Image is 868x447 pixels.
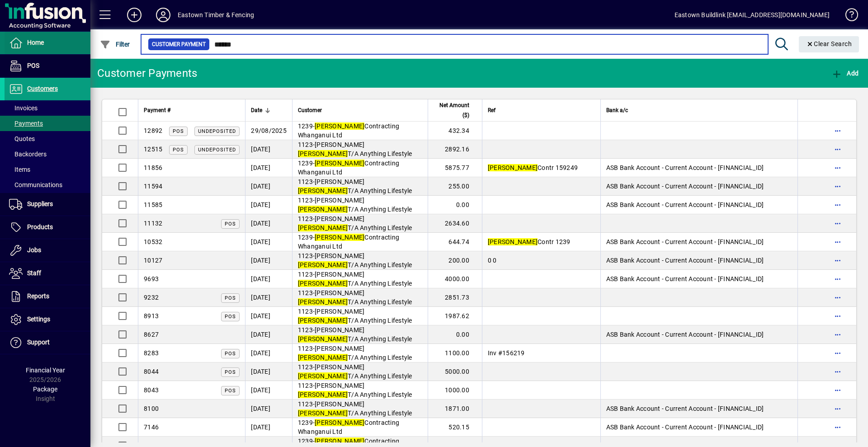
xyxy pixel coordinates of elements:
button: Clear [799,36,859,52]
span: 1123 [298,252,313,259]
span: [PERSON_NAME] T/A Anything Lifestyle [298,252,412,268]
a: Communications [5,177,90,193]
em: [PERSON_NAME] [298,409,348,417]
em: [PERSON_NAME] [315,122,364,130]
td: [DATE] [245,307,292,325]
span: 1123 [298,178,313,185]
td: - [292,270,428,288]
span: Payments [9,120,43,127]
button: More options [830,216,845,231]
span: Contr 1239 [488,238,571,245]
span: [PERSON_NAME] T/A Anything Lifestyle [298,363,412,380]
span: 12515 [144,146,162,153]
button: More options [830,309,845,323]
span: Inv #156219 [488,349,525,357]
span: Bank a/c [606,105,628,115]
span: [PERSON_NAME] T/A Anything Lifestyle [298,271,412,287]
span: 1123 [298,215,313,222]
td: 200.00 [428,251,482,270]
em: [PERSON_NAME] [298,187,348,194]
button: More options [830,272,845,286]
span: Items [9,166,30,173]
span: 8043 [144,386,159,394]
span: ASB Bank Account - Current Account - [FINANCIAL_ID] [606,238,764,245]
td: 2892.16 [428,140,482,159]
em: [PERSON_NAME] [298,206,348,213]
span: Undeposited [198,128,236,134]
button: More options [830,290,845,305]
span: POS [225,295,236,301]
span: Package [33,386,57,393]
span: Clear Search [806,40,852,47]
a: Suppliers [5,193,90,216]
td: [DATE] [245,177,292,196]
em: [PERSON_NAME] [315,438,364,445]
button: More options [830,364,845,379]
span: 7146 [144,423,159,431]
span: Date [251,105,262,115]
span: 1239 [298,419,313,426]
span: Customer [298,105,322,115]
a: Invoices [5,100,90,116]
td: - [292,362,428,381]
span: ASB Bank Account - Current Account - [FINANCIAL_ID] [606,257,764,264]
span: POS [225,388,236,394]
span: Settings [27,315,50,323]
span: POS [27,62,39,69]
span: Contracting Whanganui Ltd [298,160,399,176]
button: More options [830,198,845,212]
td: [DATE] [245,344,292,362]
span: Undeposited [198,147,236,153]
span: POS [225,221,236,227]
span: 1123 [298,400,313,408]
button: More options [830,401,845,416]
td: 5875.77 [428,159,482,177]
span: [PERSON_NAME] T/A Anything Lifestyle [298,215,412,231]
span: Reports [27,292,49,300]
span: 1123 [298,326,313,334]
span: 8627 [144,331,159,338]
td: - [292,233,428,251]
td: [DATE] [245,362,292,381]
span: POS [225,369,236,375]
span: 1239 [298,160,313,167]
td: - [292,122,428,140]
span: Communications [9,181,62,188]
td: [DATE] [245,381,292,400]
button: Profile [149,7,178,23]
td: - [292,325,428,344]
a: Staff [5,262,90,285]
a: Settings [5,308,90,331]
td: [DATE] [245,233,292,251]
div: Payment # [144,105,240,115]
span: ASB Bank Account - Current Account - [FINANCIAL_ID] [606,331,764,338]
span: Invoices [9,104,38,112]
span: 1123 [298,197,313,204]
td: 2851.73 [428,288,482,307]
span: 1123 [298,382,313,389]
a: POS [5,55,90,77]
span: POS [173,147,184,153]
button: More options [830,142,845,156]
span: Home [27,39,44,46]
span: 1123 [298,271,313,278]
button: More options [830,235,845,249]
em: [PERSON_NAME] [315,419,364,426]
span: Quotes [9,135,35,142]
span: Ref [488,105,495,115]
span: Jobs [27,246,41,254]
td: 0.00 [428,325,482,344]
button: More options [830,179,845,193]
td: 2634.60 [428,214,482,233]
td: [DATE] [245,214,292,233]
span: Backorders [9,151,47,158]
span: 11132 [144,220,162,227]
span: [PERSON_NAME] T/A Anything Lifestyle [298,382,412,398]
td: [DATE] [245,288,292,307]
span: Filter [100,41,130,48]
span: ASB Bank Account - Current Account - [FINANCIAL_ID] [606,275,764,282]
a: Backorders [5,146,90,162]
td: - [292,196,428,214]
span: Suppliers [27,200,53,207]
td: - [292,381,428,400]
